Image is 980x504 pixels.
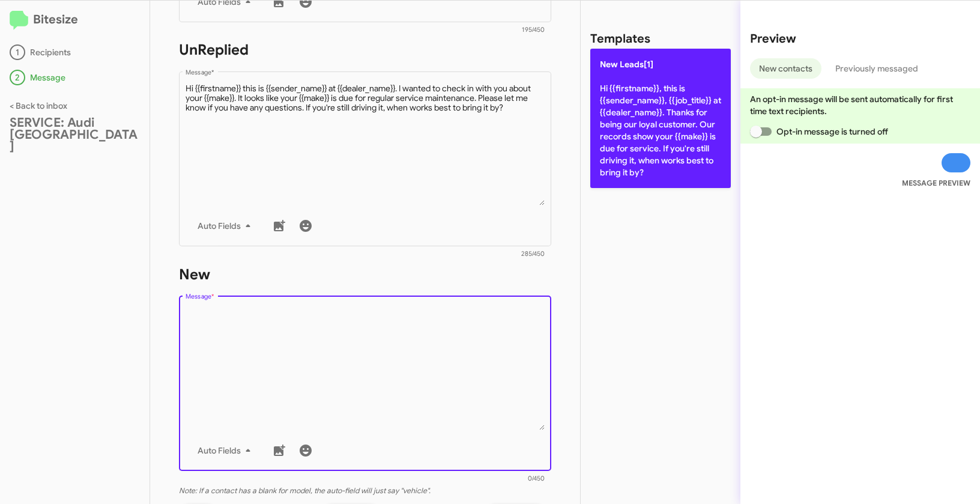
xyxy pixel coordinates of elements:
[521,250,545,258] mat-hint: 285/450
[10,11,28,30] img: logo-minimal.svg
[10,44,140,60] div: Recipients
[902,177,970,189] small: MESSAGE PREVIEW
[759,58,812,79] span: New contacts
[10,44,25,60] div: 1
[826,58,927,79] button: Previously messaged
[835,58,918,79] span: Previously messaged
[590,49,731,188] p: Hi {{firstname}}, this is {{sender_name}}, {{job_title}} at {{dealer_name}}. Thanks for being our...
[10,117,140,153] div: SERVICE: Audi [GEOGRAPHIC_DATA]
[10,100,67,111] a: < Back to inbox
[188,215,265,237] button: Auto Fields
[600,59,653,70] span: New Leads[1]
[776,124,888,139] span: Opt-in message is turned off
[750,29,970,49] h2: Preview
[198,215,255,237] span: Auto Fields
[179,40,551,59] h1: UnReplied
[522,26,545,34] mat-hint: 195/450
[750,93,970,117] p: An opt-in message will be sent automatically for first time text recipients.
[188,440,265,461] button: Auto Fields
[179,265,551,284] h1: New
[10,70,140,85] div: Message
[750,58,821,79] button: New contacts
[179,486,431,496] i: Note: If a contact has a blank for model, the auto-field will just say "vehicle".
[10,70,25,85] div: 2
[528,475,545,482] mat-hint: 0/450
[10,10,140,30] h2: Bitesize
[590,29,650,49] h2: Templates
[198,440,255,461] span: Auto Fields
